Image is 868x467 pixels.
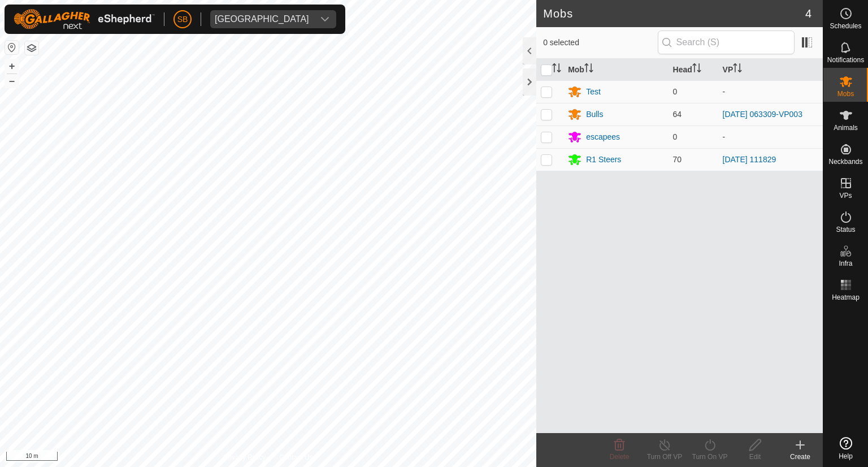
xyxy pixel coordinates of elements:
[279,452,313,462] a: Contact Us
[732,452,778,462] div: Edit
[828,158,862,165] span: Neckbands
[586,86,601,98] div: Test
[823,433,868,464] a: Help
[669,59,718,81] th: Head
[778,452,823,462] div: Create
[673,87,678,96] span: 0
[642,452,687,462] div: Turn Off VP
[673,110,682,119] span: 64
[837,90,854,97] span: Mobs
[5,74,19,88] button: –
[210,10,314,28] span: Tangihanga station
[827,57,864,63] span: Notifications
[14,9,155,29] img: Gallagher Logo
[692,65,701,74] p-sorticon: Activate to sort
[543,37,657,49] span: 0 selected
[543,7,805,20] h2: Mobs
[839,192,852,199] span: VPs
[314,10,336,28] div: dropdown trigger
[718,59,823,81] th: VP
[177,14,188,25] span: SB
[224,452,266,462] a: Privacy Policy
[839,453,853,460] span: Help
[839,260,852,267] span: Infra
[673,155,682,164] span: 70
[723,110,802,119] a: [DATE] 063309-VP003
[5,59,19,73] button: +
[610,453,630,461] span: Delete
[723,155,776,164] a: [DATE] 111829
[552,65,561,74] p-sorticon: Activate to sort
[5,41,19,54] button: Reset Map
[834,124,858,131] span: Animals
[586,154,621,166] div: R1 Steers
[832,294,860,301] span: Heatmap
[673,132,678,141] span: 0
[687,452,732,462] div: Turn On VP
[830,23,861,29] span: Schedules
[658,31,795,54] input: Search (S)
[584,65,593,74] p-sorticon: Activate to sort
[718,126,823,148] td: -
[718,80,823,103] td: -
[733,65,742,74] p-sorticon: Activate to sort
[586,109,603,120] div: Bulls
[586,131,620,143] div: escapees
[25,41,38,55] button: Map Layers
[805,5,811,22] span: 4
[836,226,855,233] span: Status
[215,15,309,24] div: [GEOGRAPHIC_DATA]
[563,59,668,81] th: Mob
